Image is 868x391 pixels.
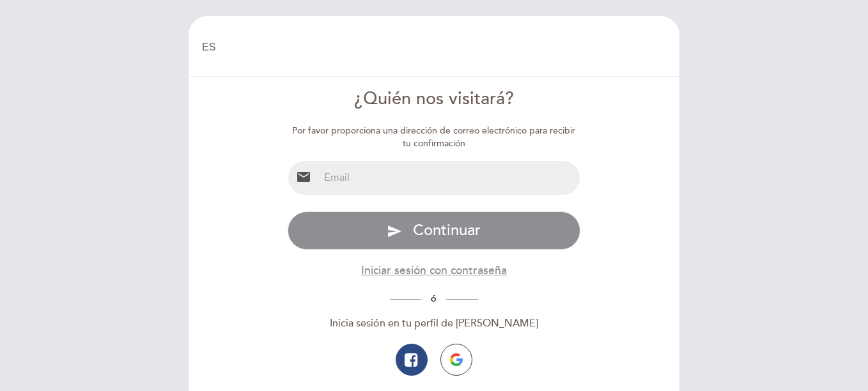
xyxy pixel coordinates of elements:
[288,125,581,150] div: Por favor proporciona una dirección de correo electrónico para recibir tu confirmación
[387,224,402,239] i: send
[288,87,581,112] div: ¿Quién nos visitará?
[296,169,311,185] i: email
[319,161,580,195] input: Email
[421,293,446,304] span: ó
[288,211,581,250] button: send Continuar
[413,221,481,240] span: Continuar
[288,316,581,331] div: Inicia sesión en tu perfil de [PERSON_NAME]
[450,353,463,366] img: icon-google.png
[361,263,507,279] button: Iniciar sesión con contraseña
